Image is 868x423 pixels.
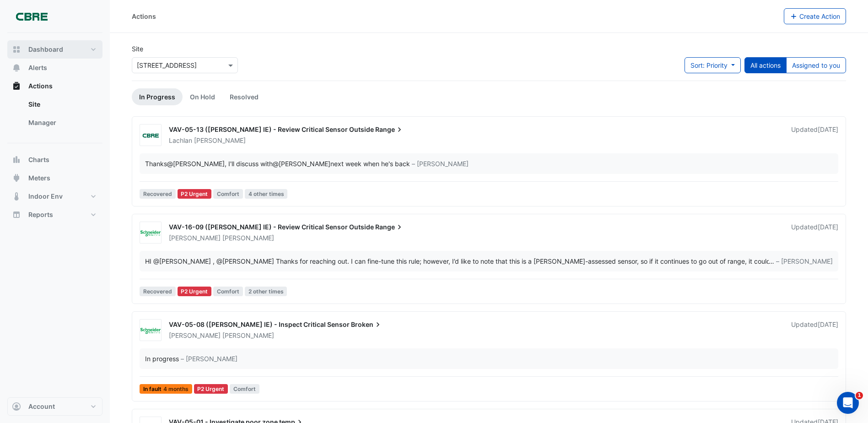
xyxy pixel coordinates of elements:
[230,384,259,394] span: Comfort
[178,189,212,199] div: P2 Urgent
[791,125,838,145] div: Updated
[12,192,21,201] app-icon: Indoor Env
[194,136,246,145] span: [PERSON_NAME]
[7,206,102,224] button: Reports
[169,223,374,231] span: VAV-16-09 ([PERSON_NAME] IE) - Review Critical Sensor Outside
[7,187,102,206] button: Indoor Env
[140,384,192,394] span: In fault
[140,228,161,238] img: Schneider Electric
[169,125,374,133] span: VAV-05-13 ([PERSON_NAME] IE) - Review Critical Sensor Outside
[169,136,192,144] span: Lachlan
[145,159,410,168] div: Thanks , I'll discuss with next week when he's back
[12,81,21,91] app-icon: Actions
[169,234,221,242] span: [PERSON_NAME]
[28,192,63,201] span: Indoor Env
[21,114,102,132] a: Manager
[145,354,179,363] div: In progress
[7,397,102,416] button: Account
[145,256,833,266] div: …
[375,125,404,134] span: Range
[167,160,225,168] span: conor.deane@cimenviro.com [CIM]
[837,392,859,414] iframe: Intercom live chat
[28,155,49,164] span: Charts
[11,7,52,26] img: Company Logo
[222,331,274,340] span: [PERSON_NAME]
[818,320,838,328] span: Fri 18-Jul-2025 15:06 AEST
[163,386,189,392] span: 4 months
[145,256,769,266] div: HI @[PERSON_NAME] , @[PERSON_NAME] Thanks for reaching out. I can fine-tune this rule; however, I...
[132,44,143,54] label: Site
[178,287,212,296] div: P2 Urgent
[132,11,156,21] div: Actions
[12,63,21,72] app-icon: Alerts
[856,392,863,399] span: 1
[28,174,50,183] span: Meters
[222,233,274,243] span: [PERSON_NAME]
[12,155,21,164] app-icon: Charts
[12,45,21,54] app-icon: Dashboard
[169,320,350,328] span: VAV-05-08 ([PERSON_NAME] IE) - Inspect Critical Sensor
[7,40,102,59] button: Dashboard
[818,125,838,133] span: Fri 25-Jul-2025 09:07 AEST
[28,81,53,91] span: Actions
[273,160,330,168] span: claudio.campos@se.com [Schneider Electric]
[28,402,55,411] span: Account
[7,59,102,77] button: Alerts
[245,189,288,199] span: 4 other times
[140,326,161,335] img: Schneider Electric
[181,354,237,363] span: – [PERSON_NAME]
[375,222,404,232] span: Range
[818,223,838,231] span: Tue 22-Jul-2025 12:45 AEST
[412,159,469,168] span: – [PERSON_NAME]
[222,88,266,105] a: Resolved
[685,57,741,73] button: Sort: Priority
[28,45,63,54] span: Dashboard
[213,189,243,199] span: Comfort
[140,287,176,296] span: Recovered
[690,61,728,69] span: Sort: Priority
[791,222,838,243] div: Updated
[744,57,787,73] button: All actions
[776,256,833,266] span: – [PERSON_NAME]
[791,320,838,340] div: Updated
[245,287,287,296] span: 2 other times
[7,77,102,95] button: Actions
[351,320,383,329] span: Broken
[7,169,102,187] button: Meters
[7,151,102,169] button: Charts
[194,384,228,394] div: P2 Urgent
[28,210,53,219] span: Reports
[183,88,222,105] a: On Hold
[7,95,102,136] div: Actions
[213,287,243,296] span: Comfort
[12,174,21,183] app-icon: Meters
[799,12,840,20] span: Create Action
[132,88,183,105] a: In Progress
[140,131,161,140] img: CBRE Charter Hall
[21,95,102,114] a: Site
[28,63,47,72] span: Alerts
[169,331,221,339] span: [PERSON_NAME]
[784,8,846,24] button: Create Action
[12,210,21,219] app-icon: Reports
[786,57,846,73] button: Assigned to you
[140,189,176,199] span: Recovered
